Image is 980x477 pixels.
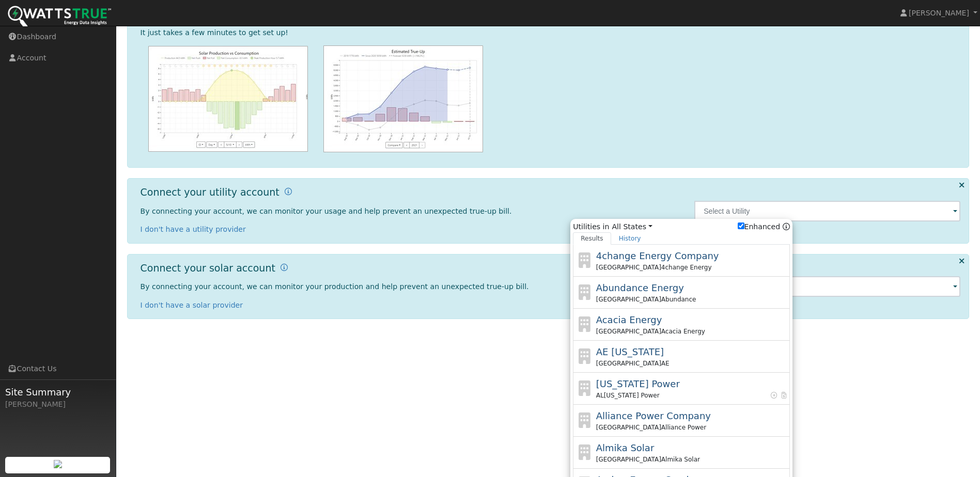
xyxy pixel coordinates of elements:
[8,6,111,29] img: WattsTrue
[661,455,700,464] span: Almika Solar
[661,295,696,304] span: Abundance
[596,410,711,421] span: Alliance Power Company
[596,327,661,336] span: [GEOGRAPHIC_DATA]
[780,391,788,400] span: Has bill PDF's
[694,201,960,221] input: Select a Utility
[596,359,661,368] span: [GEOGRAPHIC_DATA]
[573,221,790,232] span: Utilities in
[611,232,649,245] a: History
[738,221,790,232] span: Show enhanced providers
[596,263,661,272] span: [GEOGRAPHIC_DATA]
[596,295,661,304] span: [GEOGRAPHIC_DATA]
[596,346,664,357] span: AE [US_STATE]
[141,186,279,198] h1: Connect your utility account
[596,455,661,464] span: [GEOGRAPHIC_DATA]
[770,391,777,400] span: Enhanced Provider
[738,221,781,232] label: Enhanced
[661,327,705,336] span: Acacia Energy
[661,423,706,432] span: Alliance Power
[5,385,111,399] span: Site Summary
[141,27,961,38] div: It just takes a few minutes to get set up!
[596,314,662,325] span: Acacia Energy
[661,359,670,368] span: AE
[783,222,790,231] a: Enhanced Providers
[596,282,684,293] span: Abundance Energy
[596,378,680,389] span: [US_STATE] Power
[596,250,719,261] span: 4change Energy Company
[661,263,712,272] span: 4change Energy
[604,391,660,400] span: [US_STATE] Power
[141,207,512,215] span: By connecting your account, we can monitor your usage and help prevent an unexpected true-up bill.
[596,391,604,400] span: AL
[612,221,652,232] a: All States
[141,262,275,274] h1: Connect your solar account
[596,423,661,432] span: [GEOGRAPHIC_DATA]
[909,9,969,17] span: [PERSON_NAME]
[596,442,655,453] span: Almika Solar
[5,399,111,410] div: [PERSON_NAME]
[738,222,744,229] input: Enhanced
[54,460,62,468] img: retrieve
[141,301,243,309] a: I don't have a solar provider
[573,232,611,245] a: Results
[694,276,960,297] input: Select an Inverter
[141,225,246,233] a: I don't have a utility provider
[141,282,529,291] span: By connecting your account, we can monitor your production and help prevent an unexpected true-up...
